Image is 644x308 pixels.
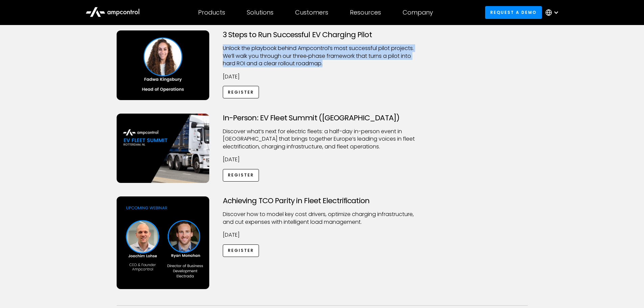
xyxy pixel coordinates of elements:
[403,9,433,16] div: Company
[350,9,381,16] div: Resources
[198,9,225,16] div: Products
[247,9,273,16] div: Solutions
[223,156,422,163] p: [DATE]
[223,86,259,98] a: Register
[223,114,422,122] h3: In-Person: EV Fleet Summit ([GEOGRAPHIC_DATA])
[295,9,328,16] div: Customers
[223,73,422,80] p: [DATE]
[223,196,422,205] h3: Achieving TCO Parity in Fleet Electrification
[223,45,422,67] p: Unlock the playbook behind Ampcontrol’s most successful pilot projects. We’ll walk you through ou...
[223,128,422,150] p: ​Discover what’s next for electric fleets: a half-day in-person event in [GEOGRAPHIC_DATA] that b...
[223,244,259,257] a: Register
[485,6,542,19] a: Request a demo
[223,169,259,182] a: Register
[223,211,422,226] p: Discover how to model key cost drivers, optimize charging infrastructure, and cut expenses with i...
[223,231,422,239] p: [DATE]
[223,30,422,39] h3: 3 Steps to Run Successful EV Charging Pilot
